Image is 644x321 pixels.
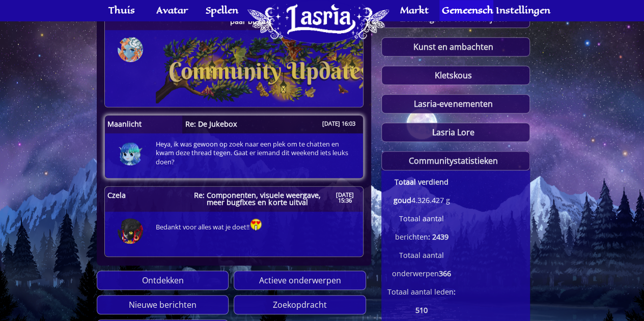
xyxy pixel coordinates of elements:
img: Afbeelding [156,37,382,103]
img: 2-1747947664.png [118,37,143,62]
a: Re: Componenten, visuele weergave, meer bugfixes en korte uitval [DATE] 15:36 [182,187,363,212]
font: Communitystatistieken [409,155,498,166]
font: [DATE] 16:03 [322,120,355,127]
font: Heya, ik was gewoon op zoek naar een plek om te chatten en kwam deze thread tegen. Gaat er iemand... [156,139,348,166]
a: Nieuwe berichten [97,295,229,314]
img: Liefde [249,218,262,231]
font: Bedankt voor alles wat je doet!! [156,222,249,231]
img: 369-1753188768.png [118,218,143,244]
font: Zoekopdracht [273,299,327,310]
a: Thuis [247,43,389,90]
font: Totaal aantal onderwerpen [392,250,444,278]
font: : 2439 [428,232,448,242]
font: : 510 [415,287,456,315]
font: Nieuwe berichten [129,299,197,310]
font: Totaal verdiend goud [393,177,449,205]
a: Maanlicht [105,115,185,133]
a: Kunst en ambachten [381,37,530,56]
font: Avatar [156,4,188,17]
a: Lasria Lore [381,123,530,142]
font: Totaal aantal leden [387,287,454,297]
a: Bedankt voor alles wat je doet!!:Liefde: [146,216,272,221]
font: Lasria Lore [432,127,474,138]
font: [DATE] 15:36 [336,191,354,204]
a: Ontdekken [97,271,229,290]
font: Kunst en ambachten [413,41,493,52]
font: Instellingen [496,4,550,17]
font: Actieve onderwerpen [259,275,341,286]
font: Kletskous [435,70,472,81]
font: Czela [107,190,126,200]
a: Kletskous [381,66,530,85]
a: Re: De Jukebox [DATE] 16:03 [182,115,363,133]
font: Ontdekken [142,275,184,286]
font: Thuis [108,4,135,17]
font: Totaal aantal berichten [395,214,444,242]
font: 366 [439,269,451,278]
font: Re: De Jukebox [185,119,237,129]
a: Lasria-evenementen [381,94,530,113]
font: Maanlicht [107,119,142,129]
font: Lasria-evenementen [414,98,492,109]
font: Spellen [206,4,238,17]
font: Markt [400,4,428,17]
a: Heya, ik was gewoon op zoek naar een plek om te chatten en kwam deze thread tegen. Gaat er iemand... [146,137,363,142]
img: 651-1754446946.png [118,140,143,165]
font: Gemeenschap [442,4,505,17]
a: Zoekopdracht [234,295,366,314]
a: Czela [105,187,185,212]
a: Actieve onderwerpen [234,271,366,290]
font: 4.326.427 g [411,195,450,205]
font: Re: Componenten, visuele weergave, meer bugfixes en korte uitval [194,190,321,207]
